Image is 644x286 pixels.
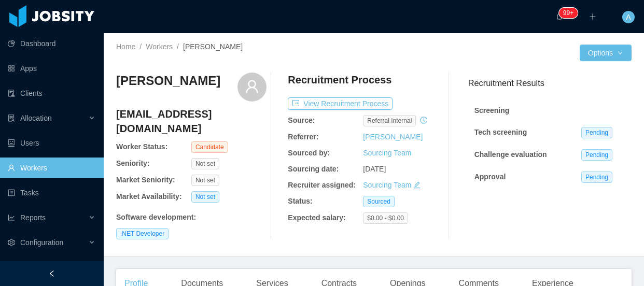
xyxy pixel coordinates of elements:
b: Status: [288,197,312,205]
span: Not set [191,158,219,169]
span: / [139,42,142,51]
a: Workers [146,42,173,51]
span: Reports [20,213,46,222]
i: icon: edit [413,181,421,189]
span: Sourced [363,196,395,207]
span: Not set [191,175,219,186]
b: Worker Status: [116,142,167,151]
a: icon: auditClients [8,83,95,104]
b: Seniority: [116,159,150,167]
a: icon: appstoreApps [8,58,95,79]
a: icon: exportView Recruitment Process [288,99,393,108]
span: Allocation [20,114,52,122]
a: icon: robotUsers [8,133,95,153]
i: icon: line-chart [8,214,15,221]
a: Home [116,42,135,51]
button: Optionsicon: down [580,45,632,61]
b: Software development : [116,213,196,221]
i: icon: solution [8,115,15,122]
span: Pending [581,149,612,161]
b: Source: [288,116,315,124]
strong: Tech screening [474,128,527,136]
span: Not set [191,191,219,203]
a: icon: pie-chartDashboard [8,33,95,54]
span: .NET Developer [116,228,169,239]
i: icon: user [245,79,259,94]
strong: Screening [474,106,510,115]
b: Recruiter assigned: [288,181,356,189]
a: icon: profileTasks [8,182,95,203]
a: Sourcing Team [363,149,411,157]
button: icon: exportView Recruitment Process [288,97,393,110]
i: icon: setting [8,239,15,246]
b: Market Availability: [116,192,182,201]
a: [PERSON_NAME] [363,133,423,141]
sup: 158 [559,8,578,18]
span: Pending [581,171,612,183]
h3: Recruitment Results [468,77,632,90]
h3: [PERSON_NAME] [116,73,220,89]
b: Market Seniority: [116,176,175,184]
span: A [626,11,631,23]
i: icon: bell [556,13,563,20]
span: $0.00 - $0.00 [363,212,408,224]
b: Sourced by: [288,149,330,157]
span: Pending [581,127,612,138]
span: Referral internal [363,115,416,126]
span: / [177,42,179,51]
h4: [EMAIL_ADDRESS][DOMAIN_NAME] [116,107,267,136]
span: [PERSON_NAME] [183,42,243,51]
i: icon: history [420,117,427,124]
span: [DATE] [363,165,386,173]
b: Sourcing date: [288,165,339,173]
i: icon: plus [589,13,596,20]
h4: Recruitment Process [288,73,391,87]
a: icon: userWorkers [8,158,95,178]
span: Candidate [191,141,228,153]
span: Configuration [20,238,63,247]
b: Expected salary: [288,213,345,222]
b: Referrer: [288,133,318,141]
strong: Approval [474,173,506,181]
strong: Challenge evaluation [474,150,547,159]
a: Sourcing Team [363,181,411,189]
